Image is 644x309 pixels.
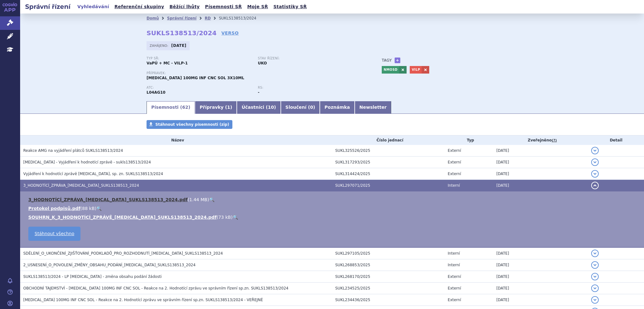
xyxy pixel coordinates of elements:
[382,66,399,74] a: NMOSD
[28,196,638,203] li: ( )
[493,247,588,259] td: [DATE]
[332,157,445,168] td: SUKL317293/2025
[20,2,75,11] h2: Správní řízení
[23,286,288,290] span: OBCHODNÍ TAJEMSTVÍ - UPLIZNA 100MG INF CNC SOL - Reakce na 2. Hodnotící zprávu ve správním řízení...
[209,197,214,202] a: 🔍
[332,283,445,294] td: SUKL234525/2025
[147,16,159,20] a: Domů
[591,250,599,257] button: detail
[150,43,169,48] span: Zahájeno:
[219,14,264,23] li: SUKLS138513/2024
[23,274,162,279] span: SUKLS138513/2024 - LP Uplizna - změna obsahu podání žádosti
[355,101,391,114] a: Newsletter
[395,58,400,63] a: +
[258,61,267,65] strong: UKO
[382,57,392,64] h3: Tagy
[155,122,229,127] span: Stáhnout všechny písemnosti (zip)
[205,16,211,20] a: RD
[552,138,557,143] abbr: (?)
[23,263,196,267] span: 2_USNESENÍ_O_POVOLENÍ_ZMĚNY_OBSAHU_PODÁNÍ_UPLIZNA_SUKLS138513_2024
[23,148,123,153] span: Reakce AMG na vyjádření plátců SUKLS138513/2024
[445,135,493,145] th: Typ
[493,259,588,271] td: [DATE]
[448,298,461,302] span: Externí
[493,145,588,157] td: [DATE]
[23,183,139,188] span: 3_HODNOTÍCÍ_ZPRÁVA_UPLIZNA_SUKLS138513_2024
[588,135,644,145] th: Detail
[147,120,232,129] a: Stáhnout všechny písemnosti (zip)
[23,160,151,164] span: UPLIZNA - Vyjádření k hodnotící zprávě - sukls138513/2024
[233,215,238,220] a: 🔍
[448,263,460,267] span: Interní
[113,3,166,11] a: Referenční skupiny
[221,30,239,36] a: VERSO
[591,273,599,280] button: detail
[448,286,461,290] span: Externí
[448,274,461,279] span: Externí
[591,170,599,178] button: detail
[258,90,259,95] strong: -
[227,105,230,110] span: 1
[182,105,188,110] span: 62
[493,294,588,306] td: [DATE]
[147,90,165,95] strong: INEBILIZUMAB
[75,3,111,11] a: Vyhledávání
[591,284,599,292] button: detail
[591,296,599,304] button: detail
[28,206,80,211] a: Protokol podpisů.pdf
[320,101,355,114] a: Poznámka
[245,3,270,11] a: Moje SŘ
[147,29,217,37] strong: SUKLS138513/2024
[23,251,223,256] span: SDĚLENÍ_O_UKONČENÍ_ZJIŠŤOVÁNÍ_PODKLADŮ_PRO_ROZHODNUTÍ_UPLIZNA_SUKLS138513_2024
[147,57,252,60] p: Typ SŘ:
[147,86,252,90] p: ATC:
[332,247,445,259] td: SUKL297105/2025
[332,294,445,306] td: SUKL234436/2025
[23,298,263,302] span: UPLIZNA 100MG INF CNC SOL - Reakce na 2. Hodnotící zprávu ve správním řízení sp.zn. SUKLS138513/2...
[493,180,588,191] td: [DATE]
[332,168,445,180] td: SUKL314424/2025
[332,259,445,271] td: SUKL268853/2025
[28,205,638,212] li: ( )
[410,66,422,74] a: VILP
[28,227,80,241] a: Stáhnout všechno
[493,168,588,180] td: [DATE]
[281,101,320,114] a: Sloučení (0)
[20,135,332,145] th: Název
[448,251,460,256] span: Interní
[82,206,95,211] span: 88 kB
[147,71,369,75] p: Přípravek:
[203,3,244,11] a: Písemnosti SŘ
[591,261,599,269] button: detail
[448,160,461,164] span: Externí
[258,57,363,60] p: Stav řízení:
[28,197,188,202] a: 3_HODNOTÍCÍ_ZPRÁVA_[MEDICAL_DATA]_SUKLS138513_2024.pdf
[591,147,599,154] button: detail
[448,183,460,188] span: Interní
[218,215,231,220] span: 73 kB
[28,214,638,220] li: ( )
[147,101,195,114] a: Písemnosti (62)
[168,3,202,11] a: Běžící lhůty
[591,158,599,166] button: detail
[195,101,237,114] a: Přípravky (1)
[271,3,308,11] a: Statistiky SŘ
[258,86,363,90] p: RS:
[332,271,445,283] td: SUKL268170/2025
[237,101,280,114] a: Účastníci (10)
[310,105,313,110] span: 0
[493,135,588,145] th: Zveřejněno
[493,157,588,168] td: [DATE]
[147,61,188,65] strong: VaPÚ + MC - VILP-1
[448,172,461,176] span: Externí
[167,16,197,20] a: Správní řízení
[23,172,163,176] span: Vyjádření k hodnotící zprávě UPLIZNA, sp. zn. SUKLS138513/2024
[493,271,588,283] td: [DATE]
[448,148,461,153] span: Externí
[28,215,217,220] a: SOUHRN_K_3_HODNOTÍCÍ_ZPRÁVĚ_[MEDICAL_DATA]_SUKLS138513_2024.pdf
[189,197,207,202] span: 1.44 MB
[332,135,445,145] th: Číslo jednací
[171,43,186,48] strong: [DATE]
[493,283,588,294] td: [DATE]
[268,105,274,110] span: 10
